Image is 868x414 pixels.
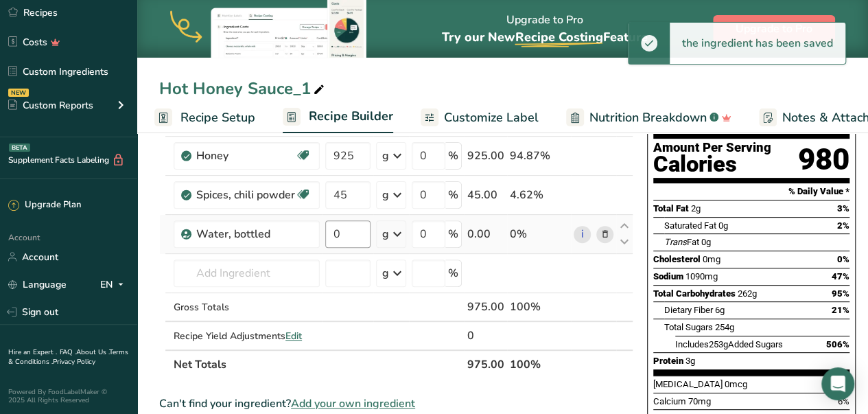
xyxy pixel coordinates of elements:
span: [MEDICAL_DATA] [653,379,723,389]
div: g [382,148,389,164]
a: Customize Label [421,102,539,133]
span: 0mcg [725,379,747,389]
a: Language [8,273,67,297]
span: 262g [738,288,757,299]
th: Net Totals [171,349,465,378]
span: Total Sugars [664,322,713,332]
div: Amount Per Serving [653,141,771,154]
span: Total Fat [653,203,689,214]
span: Saturated Fat [664,220,716,231]
span: Nutrition Breakdown [589,108,707,127]
div: 925.00 [467,148,504,164]
div: Custom Reports [8,98,93,113]
button: Upgrade to Pro [713,15,835,43]
div: g [382,265,389,281]
span: 0g [701,237,711,247]
span: Dietary Fiber [664,305,713,315]
div: Can't find your ingredient? [159,395,633,412]
span: Includes Added Sugars [675,339,783,349]
a: Hire an Expert . [8,347,57,357]
a: FAQ . [60,347,76,357]
span: Fat [664,237,699,247]
span: Recipe Costing [515,29,602,45]
span: 2g [691,203,701,214]
span: Try our New Feature [441,29,647,45]
div: 980 [798,141,849,178]
span: 0g [718,220,728,231]
div: g [382,226,389,242]
div: 0.00 [467,226,504,242]
a: Recipe Setup [154,102,255,133]
div: Open Intercom Messenger [821,367,854,400]
div: Honey [196,148,295,164]
input: Add Ingredient [174,260,320,287]
div: Powered By FoodLabelMaker © 2025 All Rights Reserved [8,388,129,404]
span: Customize Label [444,108,539,127]
div: Calories [653,154,771,174]
div: 0% [510,226,568,242]
div: Recipe Yield Adjustments [174,329,320,343]
div: 975.00 [467,299,504,315]
div: 100% [510,299,568,315]
th: 100% [507,349,571,378]
span: 47% [832,271,849,281]
i: Trans [664,237,687,247]
div: BETA [9,143,30,152]
span: 3g [685,356,695,366]
a: Nutrition Breakdown [566,102,731,133]
a: About Us . [76,347,109,357]
span: Calcium [653,396,686,406]
span: 70mg [688,396,711,406]
span: Protein [653,356,683,366]
div: 94.87% [510,148,568,164]
span: 253g [709,339,728,349]
a: Privacy Policy [53,357,95,367]
span: 1090mg [685,271,718,281]
div: 4.62% [510,187,568,203]
span: Sodium [653,271,683,281]
div: Gross Totals [174,300,320,314]
span: Recipe Builder [309,107,393,126]
span: 0% [837,254,849,264]
span: 506% [826,339,849,349]
span: Add your own ingredient [291,395,415,412]
span: Upgrade to Pro [736,21,812,37]
span: 3% [837,203,849,214]
div: EN [100,276,129,292]
span: Recipe Setup [180,108,255,127]
span: 95% [832,288,849,299]
div: 0 [467,327,504,344]
span: Edit [285,330,302,343]
span: 6g [715,305,725,315]
a: Recipe Builder [283,101,393,134]
span: Cholesterol [653,254,701,264]
span: 254g [715,322,734,332]
span: 21% [832,305,849,315]
div: Spices, chili powder [196,187,295,203]
span: 2% [837,220,849,231]
th: 975.00 [465,349,507,378]
div: 45.00 [467,187,504,203]
div: NEW [8,89,29,97]
span: 0mg [703,254,720,264]
div: Hot Honey Sauce_1 [159,76,327,101]
div: Upgrade to Pro [441,1,647,58]
div: the ingredient has been saved [670,23,845,64]
a: Terms & Conditions . [8,347,128,367]
a: i [574,226,591,243]
div: Upgrade Plan [8,198,81,212]
div: Water, bottled [196,226,312,242]
div: g [382,187,389,203]
span: Total Carbohydrates [653,288,736,299]
section: % Daily Value * [653,183,849,200]
span: 6% [838,396,849,406]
